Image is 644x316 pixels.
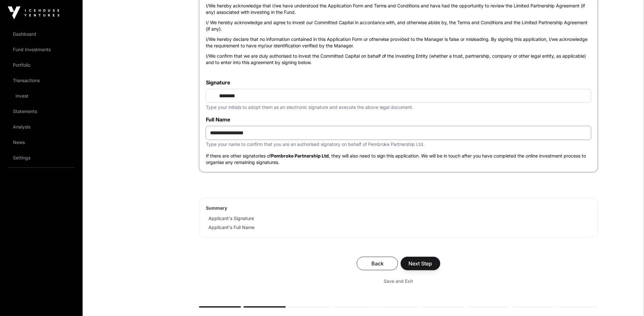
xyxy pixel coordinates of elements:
p: I/ We hereby acknowledge and agree to invest our Committed Capital in accordance with, and otherw... [206,19,591,32]
a: News [5,135,77,149]
button: Back [357,257,398,270]
button: Next Step [401,257,440,270]
p: Type your initials to adopt them as an electronic signature and execute the above legal document. [206,104,591,110]
div: Applicant's Full Name [206,224,255,231]
label: Full Name [206,116,591,123]
img: Icehouse Ventures Logo [8,6,59,19]
p: I/We confirm that we are duly authorised to invest the Committed Capital on behalf of the Investi... [206,53,591,66]
p: I/We hereby declare that no information contained in this Application Form or otherwise provided ... [206,36,591,49]
p: Type your name to confirm that you are an authorised signatory on behalf of Pembroke Partnership ... [206,141,591,148]
span: Back [365,260,390,267]
button: Save and Exit [376,275,421,287]
span: Pembroke Partnership Ltd [271,153,329,158]
a: Transactions [5,73,77,88]
span: Save and Exit [384,278,413,284]
span: Next Step [409,260,432,267]
a: Portfolio [5,58,77,72]
p: If there are other signatories of , they will also need to sign this application. We will be in t... [206,153,591,166]
iframe: Chat Widget [612,285,644,316]
a: Analysis [5,120,77,134]
div: Applicant's Signature [206,215,254,222]
a: Invest [5,89,77,103]
a: Statements [5,104,77,119]
p: I/We hereby acknowledge that I/we have understood the Application Form and Terms and Conditions a... [206,3,591,15]
a: Settings [5,151,77,165]
a: Dashboard [5,27,77,41]
h2: Summary [206,205,591,211]
label: Signature [206,79,591,86]
a: Fund Investments [5,43,77,57]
